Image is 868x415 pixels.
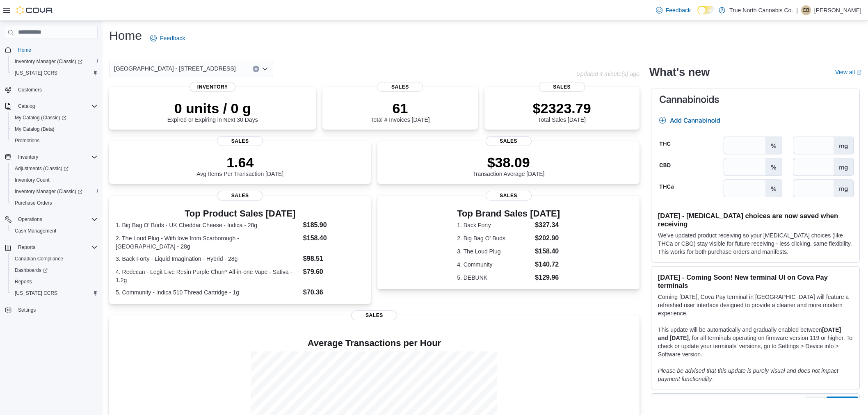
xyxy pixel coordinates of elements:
span: My Catalog (Beta) [11,124,98,134]
dd: $158.40 [535,246,560,256]
span: Dark Mode [697,14,698,15]
a: [US_STATE] CCRS [11,288,61,298]
dt: 5. DEBUNK [457,274,532,282]
button: Cash Management [8,225,101,237]
span: Inventory Manager (Classic) [15,188,82,195]
span: Operations [18,216,42,223]
p: | [796,5,798,15]
span: Adjustments (Classic) [15,165,69,172]
a: Adjustments (Classic) [11,164,72,173]
p: 1.64 [196,154,283,171]
span: Inventory [190,82,235,92]
a: Settings [15,305,39,315]
button: [US_STATE] CCRS [8,287,101,299]
button: Reports [2,242,101,253]
span: Inventory [15,152,98,162]
button: Reports [8,276,101,287]
span: My Catalog (Beta) [15,126,55,132]
span: Catalog [18,103,35,109]
dd: $158.40 [303,233,365,243]
button: Settings [2,304,101,316]
span: Inventory [18,154,38,160]
dt: 2. Big Bag O' Buds [457,234,532,242]
p: Coming [DATE], Cova Pay terminal in [GEOGRAPHIC_DATA] will feature a refreshed user interface des... [658,293,853,317]
span: Feedback [666,6,691,14]
span: Home [15,45,98,55]
div: Cynthia Baumhour [801,5,811,15]
span: My Catalog (Classic) [15,114,66,121]
span: Customers [18,87,42,93]
a: Home [15,45,34,55]
span: Promotions [11,136,98,146]
button: Inventory Count [8,174,101,186]
span: Catalog [15,101,98,111]
span: Inventory Manager (Classic) [11,57,98,66]
a: My Catalog (Beta) [11,124,58,134]
span: Promotions [15,137,40,144]
h3: [DATE] - [MEDICAL_DATA] choices are now saved when receiving [658,212,853,228]
span: Settings [18,307,36,313]
h1: Home [109,27,142,44]
span: Adjustments (Classic) [11,164,98,173]
a: [US_STATE] CCRS [11,68,61,78]
span: Sales [377,82,423,92]
span: Cash Management [11,226,98,236]
span: Dashboards [11,265,98,275]
button: Operations [2,214,101,225]
a: Canadian Compliance [11,254,66,264]
p: Updated 4 minute(s) ago [576,71,640,77]
span: Feedback [160,34,185,42]
span: Sales [217,191,263,201]
h3: Top Product Sales [DATE] [116,209,364,219]
dd: $327.34 [535,220,560,230]
h4: Average Transactions per Hour [116,338,633,348]
span: Sales [217,136,263,146]
span: Home [18,47,31,53]
dt: 3. The Loud Plug [457,247,532,255]
span: Cash Management [15,228,56,234]
a: Customers [15,85,45,95]
dd: $98.51 [303,254,365,264]
span: Settings [15,305,98,315]
span: Reports [15,242,98,252]
p: True North Cannabis Co. [729,5,793,15]
a: Cash Management [11,226,59,236]
span: Sales [539,82,585,92]
p: This update will be automatically and gradually enabled between , for all terminals operating on ... [658,326,853,358]
div: Total Sales [DATE] [533,100,591,123]
p: We've updated product receiving so your [MEDICAL_DATA] choices (like THCa or CBG) stay visible fo... [658,231,853,256]
input: Dark Mode [697,6,715,14]
a: Feedback [653,2,694,18]
span: Sales [486,191,532,201]
p: $2323.79 [533,100,591,116]
h2: What's new [649,66,710,79]
dt: 1. Big Bag O' Buds - UK Cheddar Cheese - Indica - 28g [116,221,300,229]
a: Purchase Orders [11,198,55,208]
dt: 3. Back Forty - Liquid Imagination - Hybrid - 28g [116,255,300,263]
a: Feedback [147,30,188,46]
button: Inventory [15,152,41,162]
nav: Complex example [5,41,98,337]
h3: [DATE] - Coming Soon! New terminal UI on Cova Pay terminals [658,273,853,290]
p: [PERSON_NAME] [814,5,861,15]
span: Inventory Manager (Classic) [11,187,98,196]
button: Inventory [2,151,101,163]
dt: 4. Community [457,260,532,269]
a: Promotions [11,136,43,146]
button: Reports [15,242,39,252]
div: Transaction Average [DATE] [473,154,545,177]
dt: 2. The Loud Plug - With love from Scarborough - [GEOGRAPHIC_DATA] - 28g [116,234,300,251]
div: Expired or Expiring in Next 30 Days [167,100,258,123]
span: [US_STATE] CCRS [15,290,57,296]
em: Please be advised that this update is purely visual and does not impact payment functionality. [658,367,838,382]
span: [US_STATE] CCRS [15,70,57,76]
span: Dashboards [15,267,48,274]
p: 0 units / 0 g [167,100,258,116]
span: Reports [11,277,98,287]
span: Inventory Count [11,175,98,185]
span: Canadian Compliance [11,254,98,264]
div: Avg Items Per Transaction [DATE] [196,154,283,177]
a: Dashboards [8,265,101,276]
dd: $79.60 [303,267,365,277]
a: Dashboards [11,265,51,275]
